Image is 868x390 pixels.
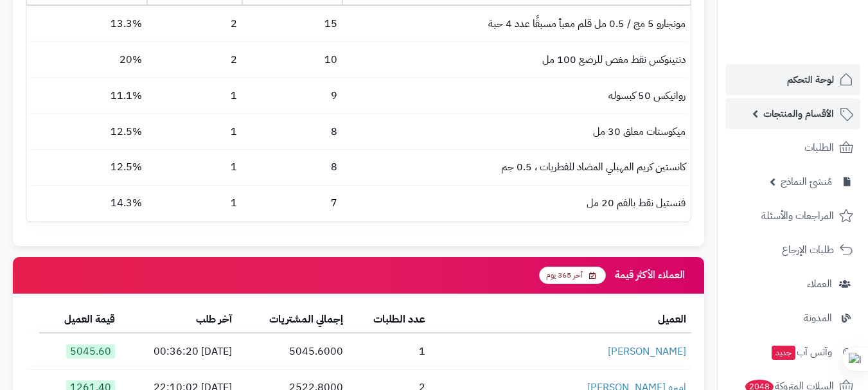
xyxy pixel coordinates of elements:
[430,307,691,333] th: العميل
[242,6,342,42] td: 15
[242,78,342,114] td: 9
[725,303,860,333] a: المدونة
[763,105,834,123] span: الأقسام والمنتجات
[26,150,147,185] td: 12.5%
[348,307,430,333] th: عدد الطلبات
[725,235,860,265] a: طلبات الإرجاع
[770,343,832,361] span: وآتس آب
[761,207,834,225] span: المراجعات والأسئلة
[147,78,242,114] td: 1
[615,270,691,281] h3: العملاء الأكثر قيمة
[26,42,147,78] td: 20%
[237,334,348,369] td: 5045.6000
[804,309,832,327] span: المدونة
[342,6,691,42] td: مونجارو 5 مج / 0.5 مل قلم معبأ مسبقًا عدد 4 حبة
[26,78,147,114] td: 11.1%
[772,346,795,360] span: جديد
[725,132,860,163] a: الطلبات
[39,307,120,333] th: قيمة العميل
[342,42,691,78] td: دنتينوكس نقط مغص للرضع 100 مل
[242,186,342,221] td: 7
[147,186,242,221] td: 1
[807,275,832,293] span: العملاء
[348,334,430,369] td: 1
[342,114,691,150] td: ميكوستات معلق 30 مل
[147,114,242,150] td: 1
[26,114,147,150] td: 12.5%
[147,42,242,78] td: 2
[725,200,860,231] a: المراجعات والأسئلة
[342,150,691,185] td: كانستين كريم المهبلي المضاد للفطريات ، 0.5 جم
[342,186,691,221] td: فنستيل نقط بالفم 20 مل
[147,6,242,42] td: 2
[781,33,856,60] img: logo-2.png
[342,78,691,114] td: روانيكس 50 كبسوله
[237,307,348,333] th: إجمالي المشتريات
[608,344,686,359] a: [PERSON_NAME]
[781,173,832,191] span: مُنشئ النماذج
[242,150,342,185] td: 8
[66,344,115,359] span: 5045.60
[26,186,147,221] td: 14.3%
[147,150,242,185] td: 1
[804,139,834,157] span: الطلبات
[725,337,860,368] a: وآتس آبجديد
[242,114,342,150] td: 8
[242,42,342,78] td: 10
[725,269,860,299] a: العملاء
[782,241,834,259] span: طلبات الإرجاع
[539,267,606,284] span: آخر 365 يوم
[26,6,147,42] td: 13.3%
[120,334,237,369] td: [DATE] 00:36:20
[120,307,237,333] th: آخر طلب
[787,71,834,89] span: لوحة التحكم
[725,64,860,95] a: لوحة التحكم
